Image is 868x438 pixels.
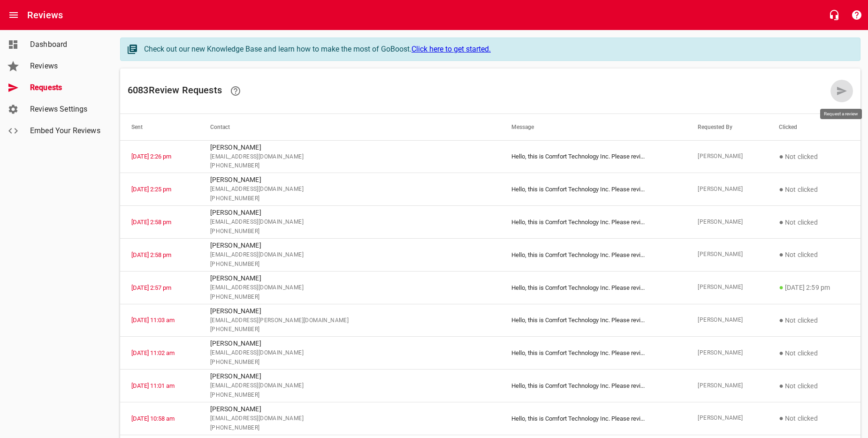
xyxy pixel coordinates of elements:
td: Hello, this is Comfort Technology Inc. Please revi ... [500,402,687,435]
span: [PERSON_NAME] [698,316,756,325]
p: Not clicked [779,184,849,195]
a: Click here to get started. [411,45,491,53]
span: [PERSON_NAME] [698,381,756,391]
span: [PHONE_NUMBER] [210,161,489,171]
p: [PERSON_NAME] [210,306,489,316]
button: Live Chat [823,4,845,26]
p: [PERSON_NAME] [210,339,489,348]
p: Not clicked [779,380,849,392]
p: Not clicked [779,151,849,162]
span: [PERSON_NAME] [698,283,756,292]
div: Check out our new Knowledge Base and learn how to make the most of GoBoost. [144,44,851,55]
td: Hello, this is Comfort Technology Inc. Please revi ... [500,337,687,370]
span: [EMAIL_ADDRESS][DOMAIN_NAME] [210,381,489,391]
td: Hello, this is Comfort Technology Inc. Please revi ... [500,271,687,304]
span: [EMAIL_ADDRESS][DOMAIN_NAME] [210,348,489,358]
span: [EMAIL_ADDRESS][DOMAIN_NAME] [210,283,489,293]
th: Message [500,114,687,140]
a: [DATE] 11:03 am [131,317,175,324]
span: [PERSON_NAME] [698,414,756,423]
td: Hello, this is Comfort Technology Inc. Please revi ... [500,370,687,402]
p: Not clicked [779,217,849,228]
span: [PERSON_NAME] [698,185,756,194]
span: ● [779,316,784,325]
p: [PERSON_NAME] [210,404,489,414]
h6: 6083 Review Request s [128,80,830,102]
a: [DATE] 10:58 am [131,415,175,422]
span: [PERSON_NAME] [698,152,756,161]
p: [PERSON_NAME] [210,208,489,218]
p: [PERSON_NAME] [210,241,489,250]
h6: Reviews [27,8,63,23]
span: [EMAIL_ADDRESS][DOMAIN_NAME] [210,185,489,194]
span: [EMAIL_ADDRESS][DOMAIN_NAME] [210,250,489,260]
p: [PERSON_NAME] [210,273,489,283]
p: [DATE] 2:59 pm [779,282,849,293]
td: Hello, this is Comfort Technology Inc. Please revi ... [500,238,687,271]
td: Hello, this is Comfort Technology Inc. Please revi ... [500,140,687,173]
a: [DATE] 11:02 am [131,349,175,356]
span: ● [779,414,784,423]
button: Open drawer [2,4,25,26]
span: Dashboard [30,39,101,50]
a: [DATE] 2:58 pm [131,219,171,226]
td: Hello, this is Comfort Technology Inc. Please revi ... [500,173,687,206]
span: ● [779,283,784,292]
th: Sent [120,114,199,140]
span: ● [779,250,784,259]
span: ● [779,185,784,194]
span: [PHONE_NUMBER] [210,391,489,400]
span: [PHONE_NUMBER] [210,260,489,269]
span: [PERSON_NAME] [698,348,756,358]
th: Contact [199,114,500,140]
td: Hello, this is Comfort Technology Inc. Please revi ... [500,304,687,337]
span: [EMAIL_ADDRESS][PERSON_NAME][DOMAIN_NAME] [210,316,489,325]
span: [PERSON_NAME] [698,218,756,227]
span: ● [779,152,784,161]
p: [PERSON_NAME] [210,175,489,185]
span: Embed Your Reviews [30,125,101,136]
span: ● [779,218,784,227]
span: ● [779,348,784,357]
span: [PHONE_NUMBER] [210,293,489,302]
p: Not clicked [779,249,849,260]
span: [PHONE_NUMBER] [210,325,489,334]
span: [PHONE_NUMBER] [210,358,489,367]
span: [PHONE_NUMBER] [210,423,489,433]
span: ● [779,381,784,390]
th: Requested By [686,114,768,140]
td: Hello, this is Comfort Technology Inc. Please revi ... [500,206,687,239]
span: [PHONE_NUMBER] [210,194,489,204]
span: [EMAIL_ADDRESS][DOMAIN_NAME] [210,218,489,227]
span: [EMAIL_ADDRESS][DOMAIN_NAME] [210,152,489,162]
p: [PERSON_NAME] [210,143,489,152]
button: Support Portal [845,4,868,26]
a: [DATE] 11:01 am [131,382,175,389]
a: [DATE] 2:57 pm [131,284,171,291]
a: [DATE] 2:58 pm [131,251,171,258]
p: [PERSON_NAME] [210,371,489,381]
a: [DATE] 2:26 pm [131,153,171,160]
th: Clicked [768,114,860,140]
span: [PHONE_NUMBER] [210,227,489,236]
span: Requests [30,82,101,93]
p: Not clicked [779,347,849,359]
a: Learn how requesting reviews can improve your online presence [224,80,247,102]
span: Reviews [30,60,101,72]
p: Not clicked [779,315,849,326]
span: Reviews Settings [30,104,101,115]
span: [PERSON_NAME] [698,250,756,259]
p: Not clicked [779,413,849,424]
a: [DATE] 2:25 pm [131,186,171,193]
span: [EMAIL_ADDRESS][DOMAIN_NAME] [210,414,489,423]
